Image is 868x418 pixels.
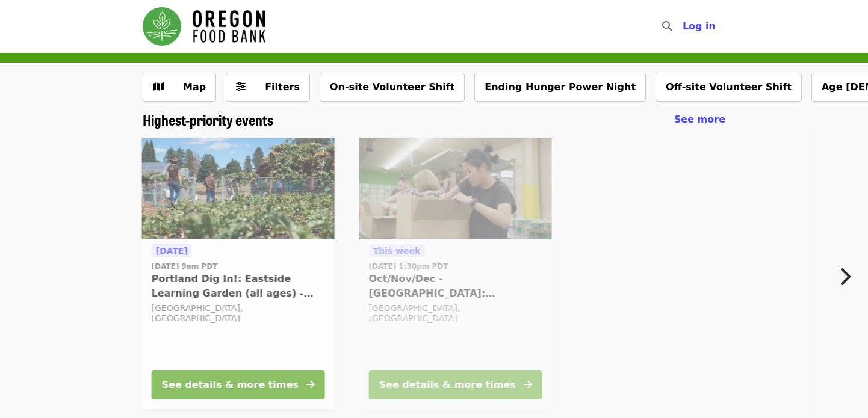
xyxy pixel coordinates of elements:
[306,379,315,390] i: arrow-right icon
[320,73,465,102] button: On-site Volunteer Shift
[156,246,188,256] span: [DATE]
[153,81,164,93] i: map icon
[369,303,542,324] div: [GEOGRAPHIC_DATA], [GEOGRAPHIC_DATA]
[143,7,265,46] img: Oregon Food Bank - Home
[152,261,218,272] time: [DATE] 9am PDT
[474,73,646,102] button: Ending Hunger Power Night
[662,20,672,32] i: search icon
[674,114,725,125] span: See more
[828,260,868,294] button: Next item
[143,73,216,102] button: Show map view
[142,138,335,239] img: Portland Dig In!: Eastside Learning Garden (all ages) - Aug/Sept/Oct organized by Oregon Food Bank
[656,73,802,102] button: Off-site Volunteer Shift
[143,111,273,129] a: Highest-priority events
[183,81,206,93] span: Map
[133,111,735,129] div: Highest-priority events
[524,379,532,390] i: arrow-right icon
[236,81,246,93] i: sliders-h icon
[679,12,689,41] input: Search
[379,378,516,392] div: See details & more times
[674,112,725,127] a: See more
[369,370,542,399] button: See details & more times
[162,378,299,392] div: See details & more times
[152,272,325,301] span: Portland Dig In!: Eastside Learning Garden (all ages) - Aug/Sept/Oct
[839,265,851,288] i: chevron-right icon
[359,138,552,409] a: See details for "Oct/Nov/Dec - Portland: Repack/Sort (age 8+)"
[143,109,273,130] span: Highest-priority events
[265,81,300,93] span: Filters
[673,14,725,38] button: Log in
[152,370,325,399] button: See details & more times
[226,73,310,102] button: Filters (0 selected)
[683,20,716,32] span: Log in
[152,303,325,324] div: [GEOGRAPHIC_DATA], [GEOGRAPHIC_DATA]
[373,246,421,256] span: This week
[142,138,335,409] a: See details for "Portland Dig In!: Eastside Learning Garden (all ages) - Aug/Sept/Oct"
[359,138,552,239] img: Oct/Nov/Dec - Portland: Repack/Sort (age 8+) organized by Oregon Food Bank
[369,272,542,301] span: Oct/Nov/Dec - [GEOGRAPHIC_DATA]: Repack/Sort (age [DEMOGRAPHIC_DATA]+)
[369,261,448,272] time: [DATE] 1:30pm PDT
